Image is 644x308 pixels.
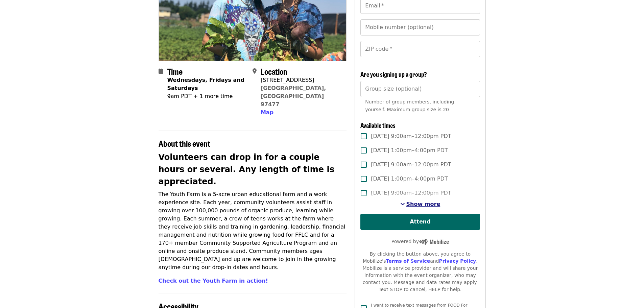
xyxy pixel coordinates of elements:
span: Map [261,109,273,116]
span: About this event [159,137,210,149]
span: [DATE] 9:00am–12:00pm PDT [371,132,451,140]
a: [GEOGRAPHIC_DATA], [GEOGRAPHIC_DATA] 97477 [261,85,326,108]
span: Time [167,65,183,77]
span: Location [261,65,287,77]
p: The Youth Farm is a 5-acre urban educational farm and a work experience site. Each year, communit... [159,190,347,271]
span: [DATE] 1:00pm–4:00pm PDT [371,175,448,183]
i: map-marker-alt icon [253,68,257,74]
div: [STREET_ADDRESS] [261,76,341,84]
button: Map [261,109,273,117]
input: ZIP code [360,41,480,57]
input: [object Object] [360,81,480,97]
strong: Wednesdays, Fridays and Saturdays [167,77,245,91]
span: Available times [360,121,396,129]
h2: Volunteers can drop in for a couple hours or several. Any length of time is appreciated. [159,151,347,188]
button: Attend [360,214,480,230]
i: calendar icon [159,68,163,74]
img: Powered by Mobilize [419,239,449,245]
span: Are you signing up a group? [360,70,427,78]
a: Check out the Youth Farm in action! [159,278,268,284]
button: See more timeslots [400,200,440,208]
span: Powered by [391,239,449,244]
span: Show more [406,201,440,207]
input: Mobile number (optional) [360,19,480,35]
a: Terms of Service [386,258,430,264]
span: [DATE] 9:00am–12:00pm PDT [371,161,451,169]
span: [DATE] 1:00pm–4:00pm PDT [371,146,448,155]
span: [DATE] 9:00am–12:00pm PDT [371,189,451,197]
div: By clicking the button above, you agree to Mobilize's and . Mobilize is a service provider and wi... [360,251,480,293]
a: Privacy Policy [439,258,476,264]
div: 9am PDT + 1 more time [167,92,247,100]
span: Number of group members, including yourself. Maximum group size is 20 [365,99,454,112]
